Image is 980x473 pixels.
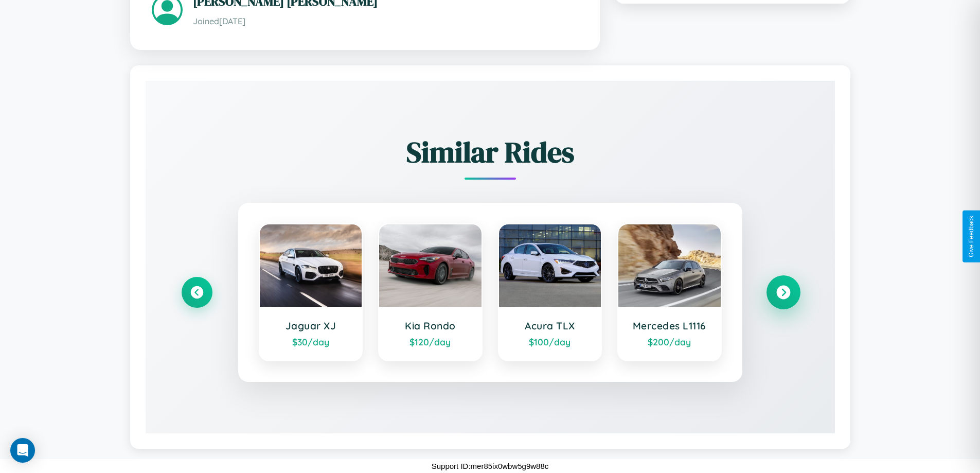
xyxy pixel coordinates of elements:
h2: Similar Rides [182,132,799,172]
div: $ 30 /day [270,336,352,347]
div: Give Feedback [968,216,975,257]
a: Kia Rondo$120/day [378,223,483,361]
h3: Acura TLX [509,320,591,332]
h3: Kia Rondo [389,320,471,332]
div: Open Intercom Messenger [10,438,35,463]
div: $ 120 /day [389,336,471,347]
div: $ 100 /day [509,336,591,347]
h3: Mercedes L1116 [629,320,710,332]
div: $ 200 /day [629,336,710,347]
a: Jaguar XJ$30/day [259,223,363,361]
p: Support ID: mer85ix0wbw5g9w88c [432,459,549,473]
p: Joined [DATE] [193,14,578,29]
a: Acura TLX$100/day [498,223,602,361]
a: Mercedes L1116$200/day [617,223,722,361]
h3: Jaguar XJ [270,320,352,332]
